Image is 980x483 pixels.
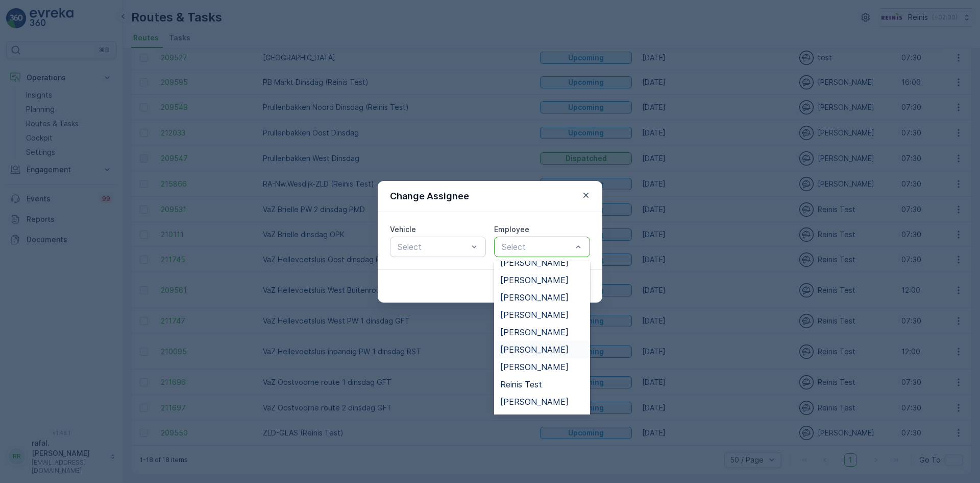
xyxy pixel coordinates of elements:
span: [PERSON_NAME] [500,293,569,302]
label: Employee [494,225,529,234]
p: Select [502,241,572,253]
span: [PERSON_NAME] [500,362,569,372]
span: [PERSON_NAME] [500,345,569,354]
span: [PERSON_NAME] [500,310,569,319]
span: [PERSON_NAME] [500,275,569,285]
p: Select [398,241,468,253]
label: Vehicle [390,225,416,234]
p: Change Assignee [390,189,469,203]
span: [PERSON_NAME] [500,397,569,406]
span: [PERSON_NAME] [500,258,569,267]
span: [PERSON_NAME] [500,328,569,337]
span: Reinis Test [500,380,542,389]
